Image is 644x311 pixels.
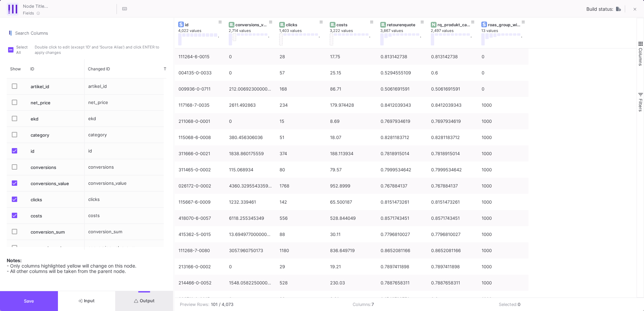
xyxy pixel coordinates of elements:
div: Press SPACE to select this row. [85,95,312,111]
div: artikel_id [27,78,85,94]
div: roas_group_with_ekd [488,22,521,27]
div: Press SPACE to select this row. [85,143,312,159]
div: 1838.860175559 [229,146,272,162]
div: . [420,33,421,45]
div: 79.57 [330,162,373,178]
div: 528 [280,275,323,291]
div: ekd [85,111,160,127]
div: 115667-6-0009 [179,194,222,210]
td: Selected: [494,298,640,311]
div: 168 [280,81,323,97]
button: Hotkeys List [118,2,131,16]
div: 415362-5-0015 [179,227,222,242]
div: 0.767884137 [431,178,474,194]
div: 0.8412039343 [381,97,424,113]
div: 13 values [481,28,532,33]
b: Notes: [7,257,22,263]
div: 213166-0-0002 [179,259,222,275]
div: 1000 [482,243,525,258]
div: rq_produkt_categorien [438,22,471,27]
div: Press SPACE to select this row. [85,127,312,143]
div: 418070-6-0057 [179,210,222,226]
div: 1232.339461 [229,194,272,210]
div: 212.00692300000003 [229,81,272,97]
div: 30.11 [330,227,373,242]
div: costs [336,22,370,27]
div: 17.75 [330,49,373,65]
div: 0.7796810027 [431,227,474,242]
div: 1000 [482,97,525,113]
div: 0.7697934619 [431,113,474,129]
div: 2,497 values [431,28,481,33]
div: 380.456306036 [229,130,272,145]
div: Press SPACE to select this row. [85,78,312,95]
div: 0 [482,49,525,65]
div: 179.974428 [330,97,373,113]
div: 1768 [280,178,323,194]
div: 111268-7-0080 [179,243,222,258]
div: 1000 [482,162,525,178]
span: Type [164,66,173,71]
div: clicks [85,192,160,207]
div: costs [85,208,160,223]
div: Press SPACE to select this row. [85,208,312,224]
div: 1000 [482,275,525,291]
div: 0.5061691591 [431,81,474,97]
div: 0.8281183712 [431,130,474,145]
div: 009936-0-0711 [179,81,222,97]
span: Input [78,298,95,303]
div: Press SPACE to select this row. [7,159,85,175]
img: columns.svg [7,31,13,36]
div: 0 [229,291,272,307]
div: 1000 [482,194,525,210]
div: id [85,143,160,159]
b: 101 [211,301,218,308]
div: 51 [280,130,323,145]
div: Press SPACE to select this row. [7,143,85,159]
div: 0.8151473261 [381,194,424,210]
div: 65.500187 [330,194,373,210]
div: 0.813142738 [381,49,424,65]
div: 1548.0582250000002 [229,275,272,291]
div: 1,403 values [279,28,330,33]
div: 86.71 [330,81,373,97]
div: 0.7796810027 [381,227,424,242]
div: Press SPACE to select this row. [85,159,312,175]
div: artikel_id [85,78,160,94]
div: 0.7818915014 [431,146,474,162]
div: 0.8151473261 [431,194,474,210]
div: Press SPACE to select this row. [85,192,312,208]
div: 115.068934 [229,162,272,178]
div: 115068-6-0008 [179,130,222,145]
div: 3,222 values [330,28,380,33]
div: 3,867 values [380,28,431,33]
div: Press SPACE to select this row. [7,240,85,256]
div: 0 [482,65,525,81]
div: 004135-0-0033 [179,65,222,81]
div: 0.7999534642 [381,162,424,178]
span: Build status: [586,6,613,12]
div: 211068-0-0001 [179,113,222,129]
div: Press SPACE to select this row. [85,224,312,240]
div: 188.113934 [330,146,373,162]
div: 8.21 [330,291,373,307]
div: 214466-0-0052 [179,275,222,291]
div: 0.5061691591 [381,81,424,97]
div: 0 [229,259,272,275]
input: Search for Name, Type, etc. [15,31,166,36]
div: 1180 [280,243,323,258]
div: Press SPACE to select this row. [85,175,312,192]
div: . [369,33,370,45]
div: Press SPACE to select this row. [85,240,312,256]
div: conversions [27,159,85,175]
b: 0 [518,302,520,307]
div: 4360.329554335999 [229,178,272,194]
div: 0.8652081166 [381,243,424,258]
div: Press SPACE to select this row. [7,208,85,224]
div: 0.6 [431,65,474,81]
div: 1000 [482,130,525,145]
div: net_price [85,95,160,110]
div: 111264-6-0015 [179,49,222,65]
div: 29 [280,259,323,275]
div: retourenquote [387,22,420,27]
